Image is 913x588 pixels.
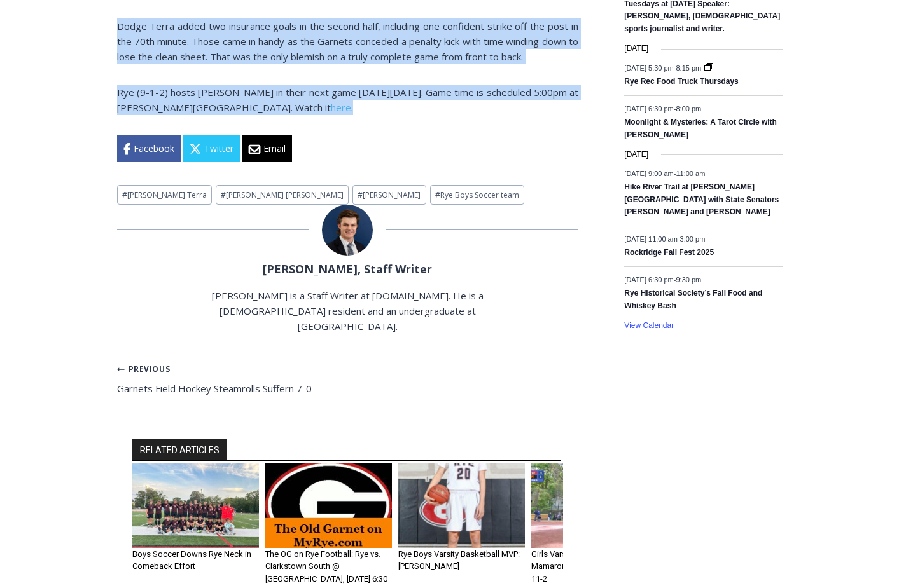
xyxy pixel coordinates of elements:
a: Facebook [117,135,181,162]
time: - [624,105,701,113]
a: Rye Historical Society’s Fall Food and Whiskey Bash [624,289,762,311]
time: - [624,64,703,71]
time: - [624,170,705,177]
span: # [435,189,440,200]
a: #[PERSON_NAME] Terra [117,185,212,205]
p: Dodge Terra added two insurance goals in the second half, including one confident strike off the ... [117,18,578,64]
time: [DATE] [624,149,648,161]
a: here [331,101,351,114]
img: Charlie Morris headshot PROFESSIONAL HEADSHOT [322,205,373,256]
h2: RELATED ARTICLES [132,439,227,461]
span: 11:00 am [676,170,705,177]
a: Girls Varsity Softball Sends Mamaroneck Down the Post Road 11-2 [531,549,657,584]
p: [PERSON_NAME] is a Staff Writer at [DOMAIN_NAME]. He is a [DEMOGRAPHIC_DATA] resident and an unde... [186,288,509,334]
small: Previous [117,363,171,375]
a: #[PERSON_NAME] [PERSON_NAME] [216,185,349,205]
nav: Posts [117,360,578,396]
a: #Rye Boys Soccer team [430,185,524,205]
a: Boys Soccer Downs Rye Neck in Comeback Effort [132,549,251,571]
p: Rye (9-1-2) hosts [PERSON_NAME] in their next game [DATE][DATE]. Game time is scheduled 5:00pm at... [117,85,578,115]
span: [DATE] 11:00 am [624,235,678,243]
span: 3:00 pm [680,235,706,243]
a: Moonlight & Mysteries: A Tarot Circle with [PERSON_NAME] [624,118,777,140]
span: 8:15 pm [676,64,701,71]
img: (PHOTO: The 2025 Rye Boys Soccer team. Credit: Daniel Arredondo.) [132,463,259,548]
img: The OG on Rye Football: Rye vs. Clarkstown South @ Clarksdown South, Friday, October 26, 2018 – 6... [265,463,392,548]
a: Twitter [183,135,240,162]
a: Rockridge Fall Fest 2025 [624,248,714,258]
img: (PHOTO: Rye Boys Basketball MVP: Charlie Howard.) [398,463,525,548]
a: [PERSON_NAME], Staff Writer [263,261,432,277]
a: Rye Rec Food Truck Thursdays [624,77,738,87]
span: 9:30 pm [676,276,701,284]
time: - [624,276,701,284]
span: # [358,189,363,200]
span: [DATE] 5:30 pm [624,64,673,71]
span: [DATE] 6:30 pm [624,105,673,113]
a: View Calendar [624,321,674,331]
a: Rye Boys Varsity Basketball MVP: [PERSON_NAME] [398,549,520,571]
time: [DATE] [624,43,648,55]
a: Email [242,135,292,162]
img: Girls Varsity Softball 05-10-2021 vs. Mamaroneck - 1 [531,463,658,548]
time: - [624,235,705,243]
span: [DATE] 6:30 pm [624,276,673,284]
span: # [221,189,226,200]
a: Hike River Trail at [PERSON_NAME][GEOGRAPHIC_DATA] with State Senators [PERSON_NAME] and [PERSON_... [624,182,779,217]
span: # [122,189,127,200]
a: PreviousGarnets Field Hockey Steamrolls Suffern 7-0 [117,360,348,396]
span: 8:00 pm [676,105,701,113]
span: [DATE] 9:00 am [624,170,673,177]
a: #[PERSON_NAME] [352,185,426,205]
